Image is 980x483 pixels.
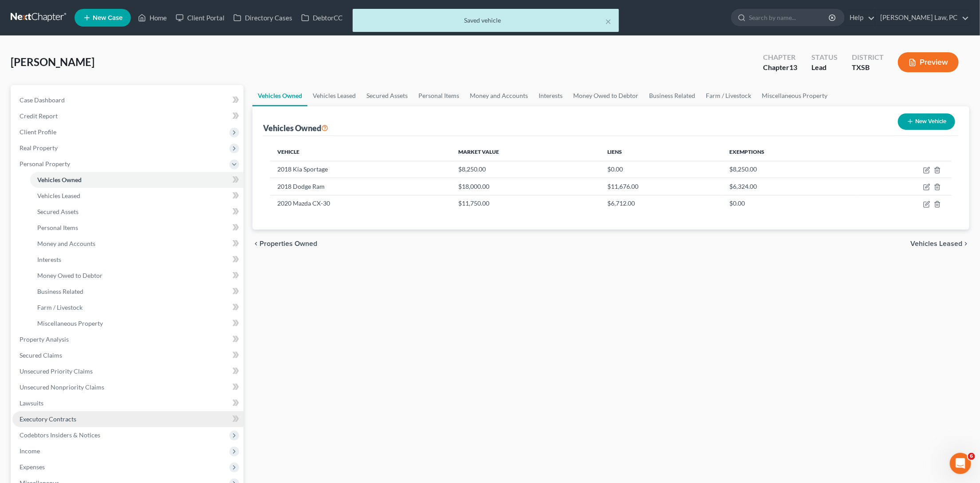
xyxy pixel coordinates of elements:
[12,92,244,108] a: Case Dashboard
[852,62,884,73] div: TXSB
[600,161,723,178] td: $0.00
[252,240,317,247] button: chevron_left Properties Owned
[30,204,244,220] a: Secured Assets
[452,195,600,212] td: $11,750.00
[723,195,856,212] td: $0.00
[763,62,797,73] div: Chapter
[270,161,451,178] td: 2018 Kia Sportage
[910,240,962,247] span: Vehicles Leased
[30,300,244,316] a: Farm / Livestock
[12,347,244,363] a: Secured Claims
[20,463,45,471] span: Expenses
[968,453,975,460] span: 6
[37,272,102,279] span: Money Owed to Debtor
[30,316,244,331] a: Miscellaneous Property
[20,128,56,136] span: Client Profile
[20,160,70,167] span: Personal Property
[30,236,244,252] a: Money and Accounts
[20,112,58,120] span: Credit Report
[20,415,76,423] span: Executory Contracts
[600,178,723,195] td: $11,676.00
[910,240,969,247] button: Vehicles Leased chevron_right
[789,63,797,71] span: 13
[30,252,244,268] a: Interests
[898,52,959,72] button: Preview
[37,288,83,295] span: Business Related
[20,447,40,455] span: Income
[20,96,65,104] span: Case Dashboard
[763,52,797,62] div: Chapter
[30,268,244,284] a: Money Owed to Debtor
[30,188,244,204] a: Vehicles Leased
[360,16,612,25] div: Saved vehicle
[452,161,600,178] td: $8,250.00
[852,52,884,62] div: District
[413,85,464,106] a: Personal Items
[20,383,104,391] span: Unsecured Nonpriority Claims
[270,178,451,195] td: 2018 Dodge Ram
[30,284,244,300] a: Business Related
[361,85,413,106] a: Secured Assets
[30,220,244,236] a: Personal Items
[307,85,361,106] a: Vehicles Leased
[37,176,82,183] span: Vehicles Owned
[37,240,95,247] span: Money and Accounts
[701,85,756,106] a: Farm / Livestock
[600,195,723,212] td: $6,712.00
[452,178,600,195] td: $18,000.00
[600,143,723,161] th: Liens
[606,16,612,27] button: ×
[811,62,838,73] div: Lead
[464,85,533,106] a: Money and Accounts
[12,411,244,427] a: Executory Contracts
[12,363,244,379] a: Unsecured Priority Claims
[260,240,317,247] span: Properties Owned
[723,143,856,161] th: Exemptions
[20,399,43,407] span: Lawsuits
[12,108,244,124] a: Credit Report
[37,304,83,311] span: Farm / Livestock
[452,143,600,161] th: Market Value
[533,85,568,106] a: Interests
[20,431,100,439] span: Codebtors Insiders & Notices
[723,161,856,178] td: $8,250.00
[252,240,260,247] i: chevron_left
[37,256,61,263] span: Interests
[20,335,69,343] span: Property Analysis
[950,453,971,474] iframe: Intercom live chat
[756,85,833,106] a: Miscellaneous Property
[12,379,244,395] a: Unsecured Nonpriority Claims
[37,319,103,327] span: Miscellaneous Property
[270,195,451,212] td: 2020 Mazda CX-30
[962,240,969,247] i: chevron_right
[263,123,328,133] div: Vehicles Owned
[20,144,58,152] span: Real Property
[723,178,856,195] td: $6,324.00
[644,85,701,106] a: Business Related
[12,395,244,411] a: Lawsuits
[37,224,78,231] span: Personal Items
[568,85,644,106] a: Money Owed to Debtor
[20,351,62,359] span: Secured Claims
[12,331,244,347] a: Property Analysis
[37,192,80,199] span: Vehicles Leased
[30,172,244,188] a: Vehicles Owned
[811,52,838,62] div: Status
[898,113,955,130] button: New Vehicle
[252,85,307,106] a: Vehicles Owned
[20,367,93,375] span: Unsecured Priority Claims
[37,208,79,215] span: Secured Assets
[11,55,94,68] span: [PERSON_NAME]
[270,143,451,161] th: Vehicle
